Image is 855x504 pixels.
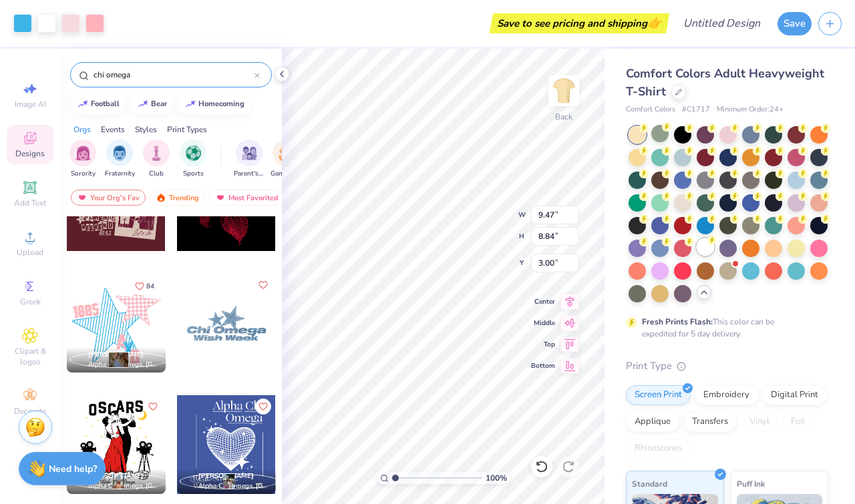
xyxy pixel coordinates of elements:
img: Parent's Weekend Image [242,146,257,161]
span: Sorority [71,169,96,179]
span: Alpha Chi Omega, [GEOGRAPHIC_DATA][US_STATE] [198,481,271,491]
div: Events [101,123,125,136]
div: Transfers [683,412,737,432]
span: Alpha Chi Omega, [GEOGRAPHIC_DATA] [88,360,160,370]
span: Minimum Order: 24 + [717,104,784,115]
input: Untitled Design [673,10,771,37]
div: Trending [150,190,205,206]
span: Center [531,297,555,306]
span: Clipart & logos [7,346,53,367]
button: homecoming [178,94,250,114]
span: Standard [632,477,667,491]
button: Save [778,12,812,35]
img: Sports Image [186,146,201,161]
div: Print Types [167,123,207,136]
span: Game Day [271,169,301,179]
div: Foil [782,412,814,432]
div: filter for Parent's Weekend [234,140,265,179]
div: filter for Club [143,140,170,179]
span: # C1717 [682,104,710,115]
span: Comfort Colors Adult Heavyweight T-Shirt [626,65,824,99]
button: Like [145,399,161,415]
span: Image AI [15,99,46,109]
span: Fraternity [105,169,135,179]
div: Digital Print [762,385,827,405]
div: filter for Game Day [271,140,301,179]
button: filter button [271,140,301,179]
span: 100 % [486,472,507,484]
div: filter for Sports [180,140,206,179]
span: Designs [15,148,45,159]
span: Greek [20,296,41,307]
img: Fraternity Image [112,146,127,161]
div: Screen Print [626,385,691,405]
button: filter button [234,140,265,179]
div: Print Type [626,358,828,374]
span: Puff Ink [737,477,765,491]
button: Like [255,277,271,293]
span: Comfort Colors [626,104,675,115]
span: Decorate [14,406,46,417]
img: trend_line.gif [185,100,196,108]
div: Applique [626,412,679,432]
strong: Need help? [49,463,97,475]
div: bear [151,100,167,107]
div: Embroidery [695,385,758,405]
input: Try "Alpha" [92,68,254,81]
img: trending.gif [156,193,166,202]
div: Styles [135,123,157,136]
button: bear [130,94,173,114]
span: Bottom [531,361,555,370]
button: filter button [69,140,96,179]
div: Orgs [73,123,91,136]
span: Alpha Chi Omega, [GEOGRAPHIC_DATA][US_STATE] [88,481,160,491]
div: homecoming [198,100,244,107]
button: filter button [105,140,135,179]
div: filter for Sorority [69,140,96,179]
span: [PERSON_NAME] [88,350,144,359]
img: most_fav.gif [215,193,226,202]
img: Back [550,77,577,104]
span: Parent's Weekend [234,169,265,179]
span: Add Text [14,198,46,208]
img: Club Image [149,146,164,161]
img: trend_line.gif [77,100,88,108]
button: filter button [143,140,170,179]
span: Middle [531,318,555,328]
img: most_fav.gif [77,193,88,202]
img: Sorority Image [75,146,91,161]
div: Vinyl [741,412,778,432]
span: 84 [146,283,154,290]
span: [PERSON_NAME] [88,471,144,481]
div: Rhinestones [626,439,691,459]
div: Most Favorited [209,190,285,206]
strong: Fresh Prints Flash: [642,316,713,327]
div: filter for Fraternity [105,140,135,179]
button: filter button [180,140,206,179]
img: trend_line.gif [138,100,148,108]
button: football [70,94,126,114]
span: 👉 [647,15,662,31]
span: Upload [17,247,43,258]
div: Your Org's Fav [71,190,146,206]
span: [PERSON_NAME] [198,471,254,481]
div: This color can be expedited for 5 day delivery. [642,316,806,340]
span: Top [531,340,555,349]
span: Sports [183,169,204,179]
span: Club [149,169,164,179]
div: Back [555,111,572,123]
img: Game Day Image [279,146,294,161]
div: football [91,100,120,107]
div: Save to see pricing and shipping [493,13,666,33]
button: Like [129,277,160,295]
button: Like [255,399,271,415]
